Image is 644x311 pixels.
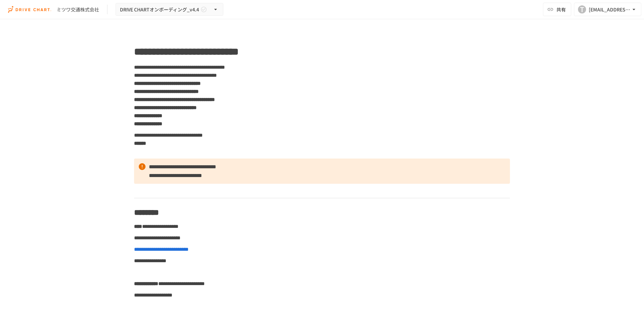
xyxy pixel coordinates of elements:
[120,5,199,14] span: DRIVE CHARTオンボーディング_v4.4
[578,5,586,13] div: T
[556,6,566,13] span: 共有
[543,3,571,16] button: 共有
[8,4,51,15] img: i9VDDS9JuLRLX3JIUyK59LcYp6Y9cayLPHs4hOxMB9W
[116,3,223,16] button: DRIVE CHARTオンボーディング_v4.4
[57,6,99,13] div: ミツワ交通株式会社
[589,5,631,14] div: [EMAIL_ADDRESS][DOMAIN_NAME]
[574,3,641,16] button: T[EMAIL_ADDRESS][DOMAIN_NAME]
